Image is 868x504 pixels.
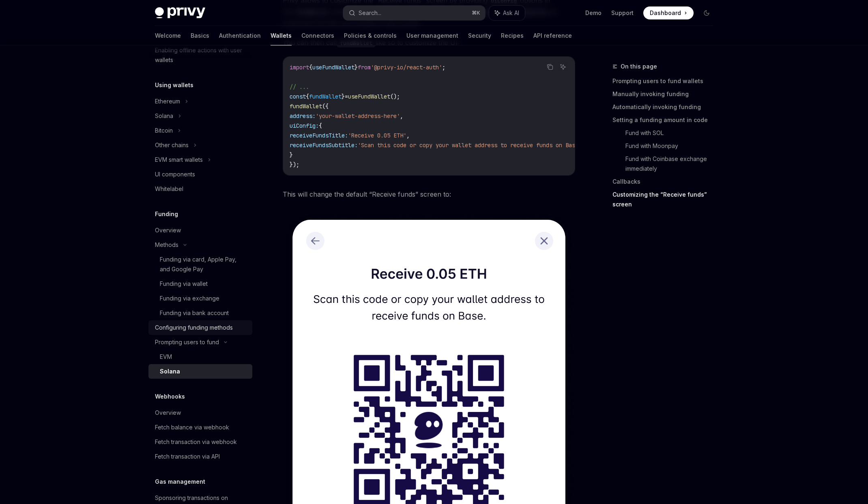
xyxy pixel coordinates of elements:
[625,127,720,139] a: Fund with SOL
[301,26,334,45] a: Connectors
[358,64,371,71] span: from
[290,64,309,71] span: import
[155,7,205,19] img: dark logo
[625,139,720,152] a: Fund with Moonpay
[283,189,575,200] span: This will change the default “Receive funds” screen to:
[312,64,355,71] span: useFundWallet
[160,352,172,362] div: EVM
[612,188,720,211] a: Customizing the “Receive funds” screen
[400,112,403,120] span: ,
[322,103,329,110] span: ({
[290,93,306,100] span: const
[155,184,183,194] div: Whitelabel
[191,26,209,45] a: Basics
[472,10,480,16] span: ⌘ K
[160,279,208,289] div: Funding via wallet
[148,364,252,379] a: Solana
[155,452,220,461] div: Fetch transaction via API
[371,64,442,71] span: '@privy-io/react-auth'
[290,151,293,159] span: }
[155,437,237,447] div: Fetch transaction via webhook
[148,277,252,291] a: Funding via wallet
[621,62,657,71] span: On this page
[160,255,247,274] div: Funding via card, Apple Pay, and Google Pay
[290,83,309,90] span: // ...
[390,93,400,100] span: ();
[155,337,219,347] div: Prompting users to fund
[155,126,173,135] div: Bitcoin
[348,132,406,139] span: 'Receive 0.05 ETH'
[337,39,376,47] code: fundWallet
[650,9,681,17] span: Dashboard
[611,9,634,17] a: Support
[148,291,252,306] a: Funding via exchange
[155,477,205,487] h5: Gas management
[612,101,720,114] a: Automatically invoking funding
[612,75,720,88] a: Prompting users to fund wallets
[148,405,252,420] a: Overview
[148,252,252,277] a: Funding via card, Apple Pay, and Google Pay
[219,26,261,45] a: Authentication
[155,392,185,401] h5: Webhooks
[271,26,292,45] a: Wallets
[290,161,299,168] span: });
[148,435,252,449] a: Fetch transaction via webhook
[148,167,252,182] a: UI components
[148,320,252,335] a: Configuring funding methods
[155,97,180,106] div: Ethereum
[160,367,180,376] div: Solana
[290,132,348,139] span: receiveFundsTitle:
[343,6,485,20] button: Search...⌘K
[442,64,445,71] span: ;
[155,169,195,179] div: UI components
[155,140,189,150] div: Other chains
[700,6,713,19] button: Toggle dark mode
[344,26,397,45] a: Policies & controls
[406,26,458,45] a: User management
[612,114,720,127] a: Setting a funding amount in code
[155,209,178,219] h5: Funding
[160,294,219,303] div: Funding via exchange
[155,155,203,165] div: EVM smart wallets
[359,8,381,18] div: Search...
[309,93,342,100] span: fundWallet
[558,62,568,72] button: Ask AI
[155,26,181,45] a: Welcome
[545,62,555,72] button: Copy the contents from the code block
[406,132,410,139] span: ,
[345,93,348,100] span: =
[155,423,229,432] div: Fetch balance via webhook
[155,80,193,90] h5: Using wallets
[503,9,519,17] span: Ask AI
[533,26,572,45] a: API reference
[148,223,252,238] a: Overview
[319,122,322,129] span: {
[348,93,390,100] span: useFundWallet
[290,112,316,120] span: address:
[316,112,400,120] span: 'your-wallet-address-here'
[355,64,358,71] span: }
[160,308,229,318] div: Funding via bank account
[612,175,720,188] a: Callbacks
[585,9,602,17] a: Demo
[155,225,181,235] div: Overview
[155,240,178,250] div: Methods
[290,122,319,129] span: uiConfig:
[148,420,252,435] a: Fetch balance via webhook
[612,88,720,101] a: Manually invoking funding
[155,323,233,332] div: Configuring funding methods
[306,93,309,100] span: {
[155,111,173,121] div: Solana
[148,449,252,464] a: Fetch transaction via API
[358,142,585,149] span: 'Scan this code or copy your wallet address to receive funds on Base.'
[290,103,322,110] span: fundWallet
[501,26,524,45] a: Recipes
[309,64,312,71] span: {
[148,306,252,320] a: Funding via bank account
[625,152,720,175] a: Fund with Coinbase exchange immediately
[342,93,345,100] span: }
[643,6,694,19] a: Dashboard
[290,142,358,149] span: receiveFundsSubtitle:
[489,6,525,20] button: Ask AI
[468,26,491,45] a: Security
